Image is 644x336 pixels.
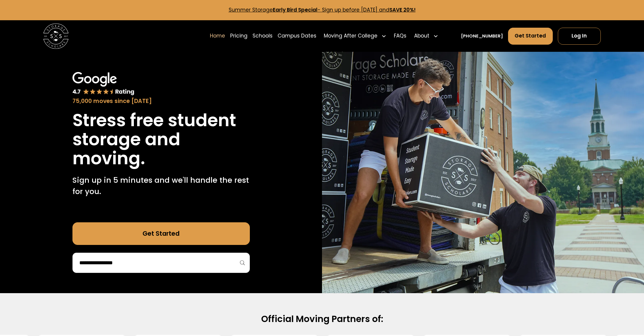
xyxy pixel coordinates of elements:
div: 75,000 moves since [DATE] [72,97,250,106]
div: About [411,27,441,45]
a: home [43,24,69,49]
a: Get Started [508,28,553,45]
img: Storage Scholars main logo [43,24,69,49]
img: Storage Scholars makes moving and storage easy. [322,52,644,293]
a: [PHONE_NUMBER] [461,33,503,39]
a: Home [210,27,225,45]
a: Summer StorageEarly Bird Special- Sign up before [DATE] andSAVE 20%! [229,6,416,13]
div: Moving After College [324,32,377,40]
a: Pricing [230,27,247,45]
a: FAQs [394,27,406,45]
div: Moving After College [321,27,389,45]
h2: Official Moving Partners of: [119,313,525,325]
div: About [414,32,429,40]
p: Sign up in 5 minutes and we'll handle the rest for you. [72,174,250,197]
h1: Stress free student storage and moving. [72,111,250,168]
a: Log In [558,28,601,45]
a: Campus Dates [278,27,316,45]
strong: Early Bird Special [273,6,318,13]
a: Get Started [72,222,250,245]
strong: SAVE 20%! [389,6,416,13]
img: Google 4.7 star rating [72,72,134,96]
a: Schools [253,27,273,45]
